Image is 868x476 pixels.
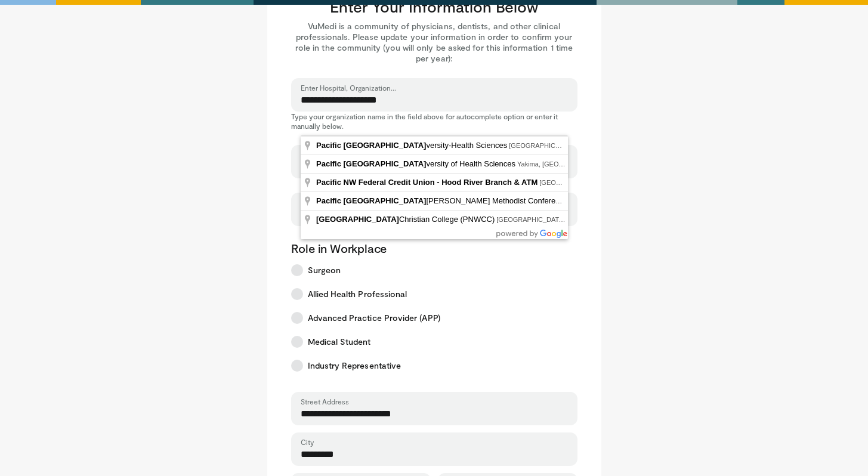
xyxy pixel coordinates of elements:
span: versity-Health Sciences [316,141,509,150]
label: Enter Hospital, Organization... [301,83,396,92]
span: [GEOGRAPHIC_DATA], [GEOGRAPHIC_DATA], [GEOGRAPHIC_DATA], [GEOGRAPHIC_DATA] [539,179,823,186]
span: Industry Representative [308,360,401,372]
span: Pacific [GEOGRAPHIC_DATA] [316,141,426,150]
span: versity of Health Sciences [316,159,517,168]
p: Type your organization name in the field above for autocomplete option or enter it manually below. [291,112,577,131]
span: Advanced Practice Provider (APP) [308,312,440,324]
span: [GEOGRAPHIC_DATA], [GEOGRAPHIC_DATA], [PERSON_NAME] States [496,216,724,223]
p: VuMedi is a community of physicians, dentists, and other clinical professionals. Please update yo... [291,21,577,64]
span: Surgeon [308,264,341,276]
span: Pacific [GEOGRAPHIC_DATA] [316,159,426,168]
span: Medical Student [308,336,371,348]
span: Yakima, [GEOGRAPHIC_DATA], [GEOGRAPHIC_DATA] [517,160,682,168]
span: [GEOGRAPHIC_DATA] [316,215,399,224]
span: Allied Health Professional [308,288,407,300]
span: Pacific [GEOGRAPHIC_DATA] [316,196,426,205]
span: [PERSON_NAME] Methodist Conference Office [316,196,592,205]
span: Pacific NW Federal Credit Union - Hood River Branch & ATM [316,178,538,187]
span: Christian College (PNWCC) [316,215,496,224]
p: Role in Workplace [291,240,577,256]
span: [GEOGRAPHIC_DATA], [GEOGRAPHIC_DATA], [GEOGRAPHIC_DATA], [GEOGRAPHIC_DATA] [509,142,793,149]
label: Street Address [301,397,349,406]
label: City [301,437,314,447]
